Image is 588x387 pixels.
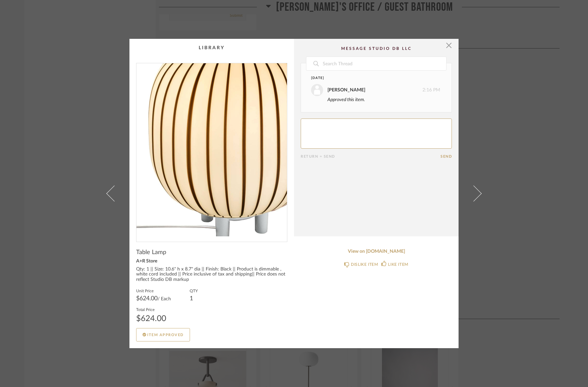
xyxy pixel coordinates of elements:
span: Item Approved [147,333,184,337]
span: Table Lamp [136,249,166,256]
a: View on [DOMAIN_NAME] [301,249,452,254]
button: Item Approved [136,328,190,341]
img: ac06f43e-4707-4497-97a1-d6700edf957a_1000x1000.jpg [136,63,287,236]
div: Approved this item. [327,96,440,103]
div: LIKE ITEM [388,261,408,268]
label: QTY [190,288,198,293]
div: 1 [190,296,198,301]
div: 2:16 PM [311,84,440,96]
input: Search Thread [322,57,446,70]
div: Return = Send [301,154,440,159]
div: [DATE] [311,76,428,81]
label: Total Price [136,307,166,312]
div: 0 [136,63,287,236]
span: / Each [158,297,171,301]
div: Qty: 1 || Size: 10.6" h x 8.7" dia || Finish: Black || Product is dimmable , white cord included ... [136,267,287,283]
div: [PERSON_NAME] [327,86,365,94]
button: Close [442,39,456,52]
div: $624.00 [136,315,166,323]
div: A+R Store [136,259,287,264]
label: Unit Price [136,288,171,293]
span: $624.00 [136,296,158,302]
div: DISLIKE ITEM [351,261,378,268]
button: Send [440,154,452,159]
